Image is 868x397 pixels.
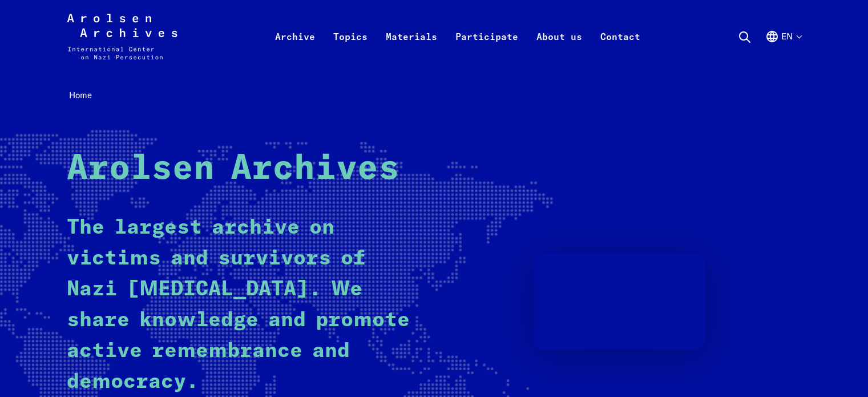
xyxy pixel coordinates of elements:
a: About us [527,27,591,73]
a: Materials [377,27,446,73]
a: Contact [591,27,649,73]
a: Participate [446,27,527,73]
a: Topics [324,27,377,73]
span: Home [69,90,92,101]
nav: Primary [266,14,649,59]
button: English, language selection [765,30,801,71]
strong: Arolsen Archives [67,152,399,186]
a: Archive [266,27,324,73]
nav: Breadcrumb [67,87,802,105]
